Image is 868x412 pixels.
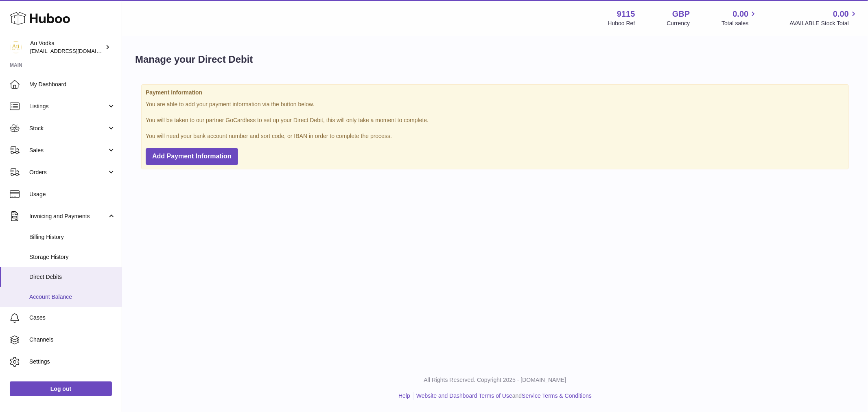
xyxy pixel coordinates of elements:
[29,273,116,281] span: Direct Debits
[146,101,844,108] p: You are able to add your payment information via the button below.
[29,314,116,322] span: Cases
[667,20,690,27] div: Currency
[29,253,116,261] span: Storage History
[29,103,107,110] span: Listings
[29,81,116,88] span: My Dashboard
[789,20,858,27] span: AVAILABLE Stock Total
[135,53,253,66] h1: Manage your Direct Debit
[146,89,844,96] strong: Payment Information
[29,358,116,366] span: Settings
[29,336,116,344] span: Channels
[789,9,858,27] a: 0.00 AVAILABLE Stock Total
[522,392,592,399] a: Service Terms & Conditions
[146,148,238,165] button: Add Payment Information
[413,392,592,400] li: and
[398,392,410,399] a: Help
[29,213,107,220] span: Invoicing and Payments
[29,169,107,176] span: Orders
[10,381,112,396] a: Log out
[722,20,758,27] span: Total sales
[29,147,107,154] span: Sales
[29,293,116,301] span: Account Balance
[416,392,512,399] a: Website and Dashboard Terms of Use
[29,233,116,241] span: Billing History
[146,132,844,140] p: You will need your bank account number and sort code, or IBAN in order to complete the process.
[146,116,844,124] p: You will be taken to our partner GoCardless to set up your Direct Debit, this will only take a mo...
[129,376,861,384] p: All Rights Reserved. Copyright 2025 - [DOMAIN_NAME]
[733,9,749,20] span: 0.00
[10,41,22,53] img: internalAdmin-9115@internal.huboo.com
[672,9,690,20] strong: GBP
[722,9,758,27] a: 0.00 Total sales
[608,20,635,27] div: Huboo Ref
[30,39,103,55] div: Au Vodka
[617,9,635,20] strong: 9115
[29,191,116,198] span: Usage
[30,48,120,54] span: [EMAIL_ADDRESS][DOMAIN_NAME]
[152,153,232,160] span: Add Payment Information
[833,9,849,20] span: 0.00
[29,125,107,132] span: Stock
